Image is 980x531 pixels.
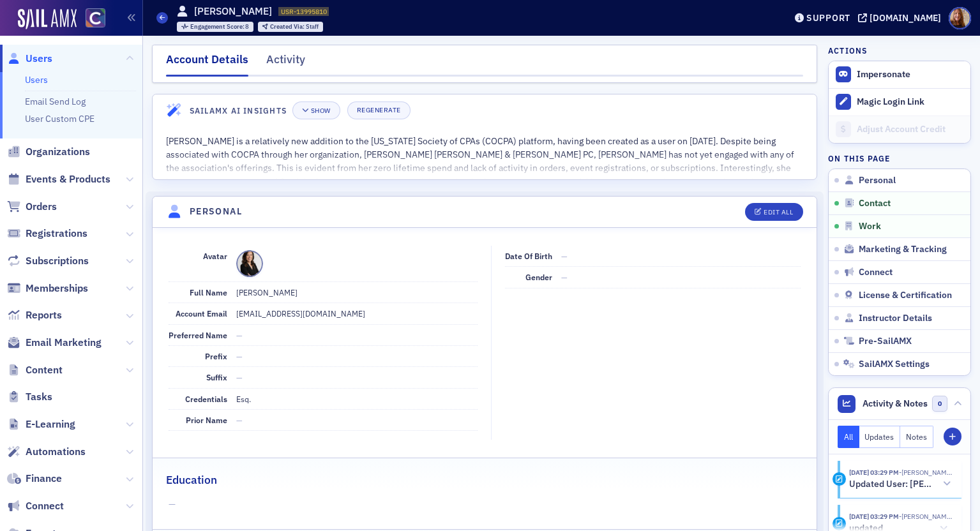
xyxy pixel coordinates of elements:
span: Prefix [205,351,227,361]
button: [DOMAIN_NAME] [858,13,946,22]
div: Update [833,517,846,530]
span: Contact [859,198,891,209]
span: Orders [26,200,57,214]
div: Activity [833,472,846,486]
div: Edit All [764,209,793,216]
span: Gender [525,272,552,282]
span: Avatar [203,251,227,261]
span: SailAMX Settings [859,359,930,370]
div: Staff [270,24,319,31]
a: E-Learning [7,417,75,431]
span: Users [26,52,52,66]
div: Support [806,12,850,24]
span: License & Certification [859,290,952,301]
span: — [236,330,243,340]
h5: Updated User: [PERSON_NAME] [849,479,936,490]
span: — [561,251,568,261]
button: Updated User: [PERSON_NAME] [849,477,953,491]
dd: Esq. [236,389,478,409]
div: [DOMAIN_NAME] [870,12,941,24]
span: Finance [26,472,62,486]
span: Automations [26,445,86,459]
span: Work [859,221,881,232]
button: Edit All [745,203,803,221]
a: Reports [7,308,62,322]
dd: [EMAIL_ADDRESS][DOMAIN_NAME] [236,303,478,324]
a: Connect [7,499,64,513]
h2: Education [166,472,217,488]
span: Organizations [26,145,90,159]
img: SailAMX [86,8,105,28]
button: Show [292,101,340,119]
h4: Actions [828,45,868,56]
button: Impersonate [857,69,910,80]
span: Connect [859,267,893,278]
span: Personal [859,175,896,186]
a: Email Marketing [7,336,102,350]
span: Connect [26,499,64,513]
div: Engagement Score: 8 [177,22,254,32]
a: User Custom CPE [25,113,94,124]
a: Automations [7,445,86,459]
span: — [236,372,243,382]
span: E-Learning [26,417,75,431]
img: SailAMX [18,9,77,29]
span: Reports [26,308,62,322]
a: View Homepage [77,8,105,30]
a: Content [7,363,63,377]
span: Events & Products [26,172,110,186]
span: Prior Name [186,415,227,425]
h1: [PERSON_NAME] [194,4,272,19]
span: 0 [932,396,948,412]
time: 8/12/2025 03:29 PM [849,468,899,477]
dd: [PERSON_NAME] [236,282,478,303]
div: Activity [266,51,305,75]
span: — [561,272,568,282]
a: Adjust Account Credit [829,116,970,143]
span: Activity & Notes [863,397,928,410]
span: Preferred Name [169,330,227,340]
div: 8 [190,24,250,31]
a: Tasks [7,390,52,404]
h4: SailAMX AI Insights [190,105,287,116]
a: Email Send Log [25,96,86,107]
a: Users [7,52,52,66]
span: Full Name [190,287,227,297]
span: Engagement Score : [190,22,246,31]
span: Registrations [26,227,87,241]
span: — [169,498,801,511]
a: Subscriptions [7,254,89,268]
span: USR-13995810 [281,7,327,16]
span: Email Marketing [26,336,102,350]
button: All [838,426,859,448]
div: Account Details [166,51,248,77]
a: Events & Products [7,172,110,186]
span: Memberships [26,281,88,295]
span: Subscriptions [26,254,89,268]
span: Credentials [185,394,227,404]
div: Show [311,107,331,114]
span: — [236,351,243,361]
span: Tasks [26,390,52,404]
h4: On this page [828,153,971,164]
a: Orders [7,200,57,214]
time: 8/12/2025 03:29 PM [849,512,899,521]
span: Profile [949,7,971,29]
a: Registrations [7,227,87,241]
button: Updates [859,426,901,448]
a: Organizations [7,145,90,159]
span: Instructor Details [859,313,932,324]
button: Magic Login Link [829,88,970,116]
div: Created Via: Staff [258,22,323,32]
span: Marketing & Tracking [859,244,947,255]
span: Created Via : [270,22,306,31]
span: Content [26,363,63,377]
span: Stacy Svendsen [899,512,953,521]
span: Date of Birth [505,251,552,261]
button: Regenerate [347,101,411,119]
span: Account Email [176,308,227,318]
a: Memberships [7,281,88,295]
a: Finance [7,472,62,486]
span: Suffix [206,372,227,382]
